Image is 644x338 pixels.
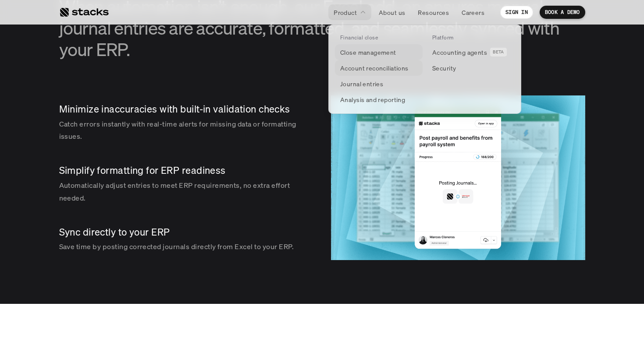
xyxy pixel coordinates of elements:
p: Careers [462,8,484,17]
p: Sync directly to your ERP [59,225,310,239]
a: Analysis and reporting [335,92,423,107]
p: Platform [432,35,454,41]
p: Account reconciliations [340,63,409,73]
p: Resources [418,8,449,17]
a: Close management [335,44,423,60]
a: About us [374,4,410,20]
a: Careers [456,4,490,20]
p: Simplify formatting for ERP readiness [59,164,310,177]
p: SIGN IN [505,9,528,15]
p: Product [334,8,357,17]
h2: BETA [493,49,504,55]
p: Financial close [340,35,378,41]
a: Journal entries [335,76,423,92]
a: Resources [413,4,454,20]
a: Privacy Policy [103,167,142,173]
p: Minimize inaccuracies with built-in validation checks [59,102,310,116]
a: Security [427,60,515,76]
a: BOOK A DEMO [540,6,585,19]
p: Automatically adjust entries to meet ERP requirements, no extra effort needed. [59,179,310,204]
p: About us [379,8,405,17]
p: Journal entries [340,79,383,88]
a: SIGN IN [500,6,533,19]
a: Accounting agentsBETA [427,44,515,60]
p: Catch errors instantly with real-time alerts for missing data or formatting issues. [59,118,310,143]
p: Accounting agents [432,48,487,57]
a: Account reconciliations [335,60,423,76]
p: BOOK A DEMO [545,9,580,15]
p: Analysis and reporting [340,95,405,104]
p: Close management [340,48,396,57]
p: Security [432,63,456,73]
p: Save time by posting corrected journals directly from Excel to your ERP. [59,240,310,253]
